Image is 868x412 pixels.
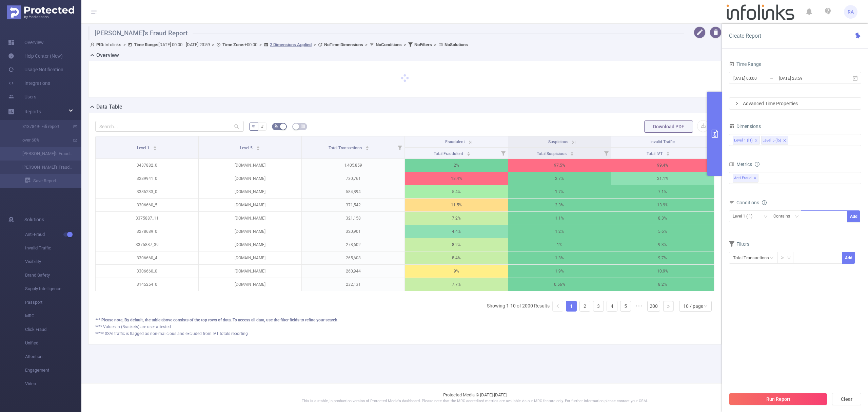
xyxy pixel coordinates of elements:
a: Reports [24,105,41,118]
span: Invalid Traffic [25,241,81,255]
i: icon: left [556,304,560,308]
b: Time Zone: [222,42,244,47]
a: 3137849- Fifi report [14,120,73,133]
h2: Overview [96,51,119,59]
i: icon: down [787,256,791,261]
span: Unified [25,336,81,350]
div: Sort [365,145,369,149]
li: Showing 1-10 of 2000 Results [487,301,550,312]
i: icon: caret-up [256,145,260,147]
p: 232,131 [302,278,405,291]
p: 3375887_39 [96,238,198,251]
span: Total Suspicious [537,151,568,156]
div: *** Please note, By default, the table above consists of the top rows of data. To access all data... [95,317,714,323]
div: Level 1 (l1) [734,136,753,145]
p: 5.6% [611,225,714,238]
span: > [121,42,128,47]
i: icon: caret-down [256,148,260,150]
p: 11.5% [405,199,508,211]
a: over 60% [14,133,73,147]
span: Infolinks [DATE] 00:00 - [DATE] 23:59 +00:00 [90,42,468,47]
p: [DOMAIN_NAME] [199,278,301,291]
button: Add [847,210,860,222]
span: Metrics [729,162,752,167]
i: icon: down [764,214,768,219]
li: Previous Page [552,301,563,312]
span: Passport [25,296,81,309]
i: icon: info-circle [762,200,767,205]
span: Fraudulent [445,139,465,144]
i: icon: down [704,304,708,309]
div: **** Values in (Brackets) are user attested [95,324,714,330]
p: 3278689_0 [96,225,198,238]
i: Filter menu [705,148,714,158]
span: Anti-Fraud [733,174,758,183]
i: icon: caret-down [366,148,369,150]
a: [PERSON_NAME]'s Fraud Report with Host (site) [14,161,73,174]
span: Dimensions [729,124,761,129]
i: icon: bg-colors [274,124,278,128]
button: Clear [832,393,861,405]
b: No Filters [414,42,432,47]
p: 1,405,859 [302,159,405,172]
p: 9.7% [611,251,714,264]
button: Download PDF [644,120,693,133]
span: Attention [25,350,81,363]
p: 8.2% [611,278,714,291]
p: 321,158 [302,212,405,225]
p: 260,944 [302,265,405,278]
img: Protected Media [7,5,74,19]
p: [DOMAIN_NAME] [199,265,301,278]
b: No Conditions [376,42,402,47]
a: 1 [566,301,576,311]
i: icon: caret-down [467,153,470,155]
span: Total Fraudulent [434,151,464,156]
input: End date [778,74,833,83]
li: Next Page [663,301,674,312]
span: Solutions [24,213,44,226]
p: 265,608 [302,251,405,264]
p: 2% [405,159,508,172]
div: Sort [467,151,471,155]
i: icon: info-circle [755,162,759,167]
span: > [312,42,318,47]
a: 4 [607,301,617,311]
p: 7.7% [405,278,508,291]
input: Search... [95,121,244,132]
p: 1.7% [508,185,611,198]
i: icon: close [783,139,786,143]
div: Sort [570,151,574,155]
p: 99.4% [611,159,714,172]
span: Time Range [729,61,761,67]
i: icon: caret-up [153,145,157,147]
li: Level 5 (l5) [761,136,788,145]
li: Level 1 (l1) [733,136,760,145]
p: 8.3% [611,212,714,225]
div: Level 1 (l1) [733,211,757,222]
span: ••• [634,301,645,312]
p: 97.5% [508,159,611,172]
b: Time Range: [134,42,158,47]
p: [DOMAIN_NAME] [199,159,301,172]
span: Level 1 [137,146,151,150]
p: 1.1% [508,212,611,225]
p: [DOMAIN_NAME] [199,251,301,264]
b: PID: [96,42,104,47]
p: [DOMAIN_NAME] [199,199,301,211]
li: 4 [607,301,617,312]
div: Sort [666,151,670,155]
li: Next 5 Pages [634,301,645,312]
div: Level 5 (l5) [763,136,781,145]
span: Level 5 [240,146,254,150]
p: 3386233_0 [96,185,198,198]
i: icon: caret-up [666,151,670,153]
p: 3375887_11 [96,212,198,225]
button: Add [842,252,855,264]
span: > [363,42,370,47]
p: 9.3% [611,238,714,251]
p: 8.2% [405,238,508,251]
p: 8.4% [405,251,508,264]
p: 3306660_5 [96,199,198,211]
i: icon: caret-up [467,151,470,153]
h2: Data Table [96,103,122,111]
